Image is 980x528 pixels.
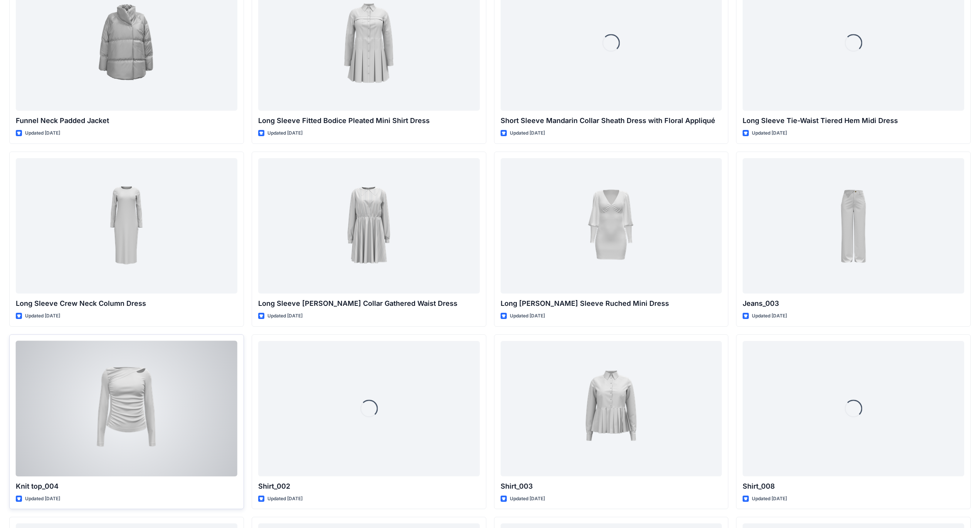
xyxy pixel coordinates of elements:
[267,495,303,503] p: Updated [DATE]
[743,298,964,309] p: Jeans_003
[743,115,964,126] p: Long Sleeve Tie-Waist Tiered Hem Midi Dress
[501,115,722,126] p: Short Sleeve Mandarin Collar Sheath Dress with Floral Appliqué
[752,129,787,137] p: Updated [DATE]
[267,312,303,320] p: Updated [DATE]
[25,129,60,137] p: Updated [DATE]
[501,341,722,476] a: Shirt_003
[501,298,722,309] p: Long [PERSON_NAME] Sleeve Ruched Mini Dress
[501,158,722,294] a: Long Bishop Sleeve Ruched Mini Dress
[16,341,237,476] a: Knit top_004
[25,312,60,320] p: Updated [DATE]
[16,115,237,126] p: Funnel Neck Padded Jacket
[743,158,964,294] a: Jeans_003
[501,481,722,492] p: Shirt_003
[258,481,480,492] p: Shirt_002
[510,495,545,503] p: Updated [DATE]
[25,495,60,503] p: Updated [DATE]
[752,495,787,503] p: Updated [DATE]
[16,481,237,492] p: Knit top_004
[16,158,237,294] a: Long Sleeve Crew Neck Column Dress
[258,298,480,309] p: Long Sleeve [PERSON_NAME] Collar Gathered Waist Dress
[510,129,545,137] p: Updated [DATE]
[510,312,545,320] p: Updated [DATE]
[258,158,480,294] a: Long Sleeve Peter Pan Collar Gathered Waist Dress
[16,298,237,309] p: Long Sleeve Crew Neck Column Dress
[267,129,303,137] p: Updated [DATE]
[752,312,787,320] p: Updated [DATE]
[743,481,964,492] p: Shirt_008
[258,115,480,126] p: Long Sleeve Fitted Bodice Pleated Mini Shirt Dress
